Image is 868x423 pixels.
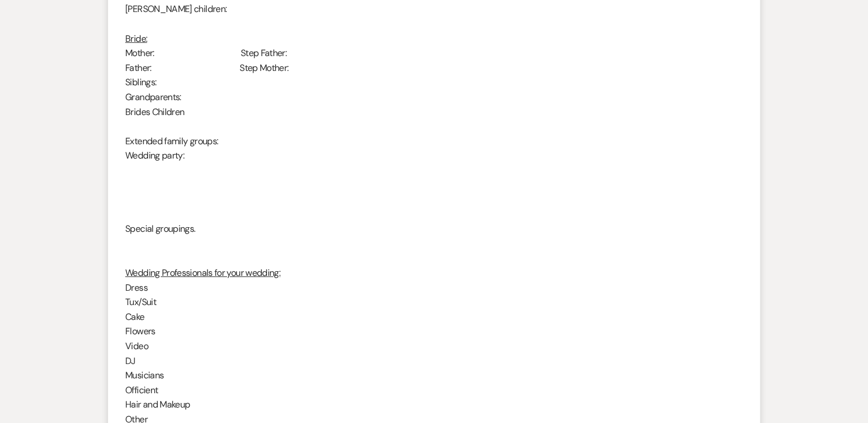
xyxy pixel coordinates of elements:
p: Mother: Step Father: [125,46,743,61]
p: [PERSON_NAME] children: [125,2,743,17]
u: Bride: [125,33,147,45]
p: Brides Children [125,105,743,120]
p: Special groupings. [125,222,743,236]
p: Video [125,339,743,354]
p: Flowers [125,324,743,339]
p: Officient [125,383,743,398]
p: Musicians [125,368,743,383]
p: Extended family groups: [125,134,743,149]
p: Dress [125,280,743,295]
p: Siblings: [125,75,743,90]
p: Tux/Suit [125,295,743,310]
p: DJ [125,354,743,369]
p: Grandparents: [125,90,743,105]
p: Cake [125,310,743,325]
p: Hair and Makeup [125,397,743,412]
p: Father: Step Mother: [125,61,743,76]
p: Wedding party: [125,148,743,163]
u: Wedding Professionals for your wedding: [125,267,280,279]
